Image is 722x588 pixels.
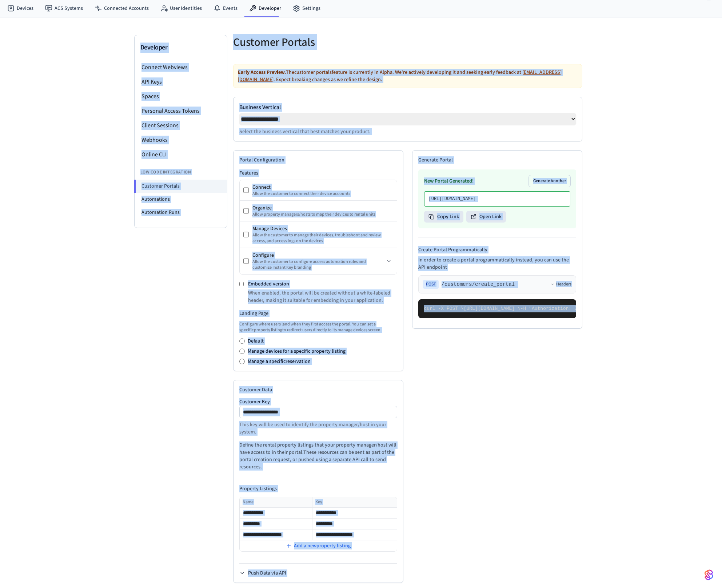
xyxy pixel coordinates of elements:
li: Automations [135,193,227,206]
button: Headers [550,281,571,287]
h3: Landing Page [239,310,397,317]
h4: Property Listings [239,485,397,492]
label: Default [248,337,264,345]
button: Push Data via API [239,569,286,577]
h3: Developer [140,43,221,53]
div: Allow the customer to configure access automation rules and customize Instant Key branding [252,259,384,271]
li: Low Code Integration [135,165,227,180]
div: The customer portals feature is currently in Alpha. We're actively developing it and seeking earl... [233,64,582,88]
label: Embedded version [248,280,289,288]
div: Allow property managers/hosts to map their devices to rental units [252,212,393,217]
li: Webhooks [135,133,227,147]
p: When enabled, the portal will be created without a white-labeled header, making it suitable for e... [248,289,397,304]
a: User Identities [155,2,208,15]
div: Connect [252,184,393,191]
p: This key will be used to identify the property manager/host in your system. [239,421,397,436]
a: Events [208,2,243,15]
label: Business Vertical [239,103,576,112]
div: Configure [252,252,384,259]
h3: New Portal Generated! [424,177,474,185]
li: Online CLI [135,147,227,162]
a: Devices [1,2,39,15]
div: Organize [252,204,393,212]
p: [URL][DOMAIN_NAME] [429,196,566,202]
p: Configure where users land when they first access the portal. You can set a specific property lis... [239,321,397,333]
img: SeamLogoGradient.69752ec5.svg [705,569,713,581]
label: Manage a specific reservation [248,358,311,365]
label: Manage devices for a specific property listing [248,348,346,355]
a: Connected Accounts [89,2,155,15]
div: Manage Devices [252,225,393,232]
h3: Features [239,169,397,177]
span: POST [423,280,439,289]
span: Add a new property listing [294,542,351,549]
label: Customer Key [239,399,397,404]
a: ACS Systems [39,2,89,15]
a: [EMAIL_ADDRESS][DOMAIN_NAME] [238,69,562,83]
a: Settings [287,2,326,15]
a: Developer [243,2,287,15]
button: Copy Link [424,211,463,223]
h2: Portal Configuration [239,156,397,164]
li: API Keys [135,75,227,89]
h4: Create Portal Programmatically [418,246,576,253]
strong: Early Access Preview. [238,69,286,76]
div: Allow the customer to manage their devices, troubleshoot and review access, and access logs on th... [252,232,393,244]
h2: Customer Data [239,386,397,393]
li: Connect Webviews [135,60,227,75]
p: Define the rental property listings that your property manager/host will have access to in their ... [239,441,397,471]
th: Name [240,497,312,508]
h2: Generate Portal [418,156,576,164]
li: Client Sessions [135,118,227,133]
li: Customer Portals [134,180,227,193]
button: Open Link [466,211,506,223]
div: Allow the customer to connect their device accounts [252,191,393,197]
li: Spaces [135,89,227,104]
span: curl -X POST \ [424,306,464,311]
p: Select the business vertical that best matches your product. [239,128,576,135]
li: Automation Runs [135,206,227,219]
span: /customers/create_portal [442,281,515,288]
h5: Customer Portals [233,35,403,50]
th: Key [312,497,385,508]
span: [URL][DOMAIN_NAME] \ [464,306,520,311]
p: In order to create a portal programmatically instead, you can use the API endpoint [418,256,576,271]
li: Personal Access Tokens [135,104,227,118]
button: Generate Another [529,175,570,187]
span: -H "Authorization: Bearer seam_api_key_123456" \ [520,306,657,311]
